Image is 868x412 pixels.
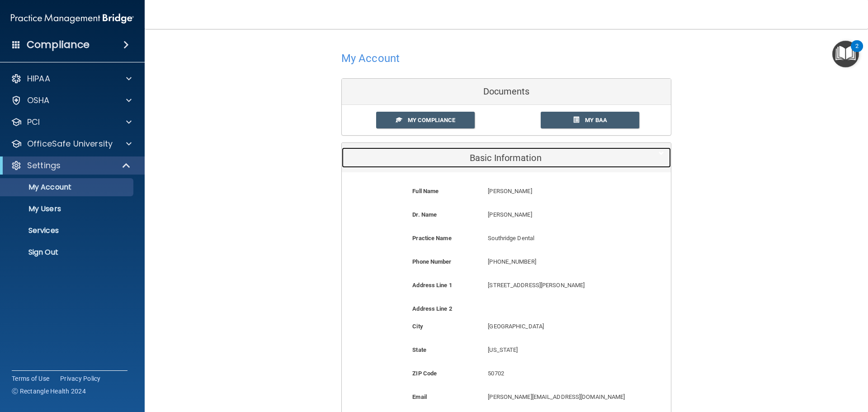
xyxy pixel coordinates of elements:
a: PCI [11,117,132,128]
p: My Users [6,204,129,213]
p: HIPAA [27,73,50,84]
p: PCI [27,117,40,128]
h5: Basic Information [349,153,637,163]
p: [STREET_ADDRESS][PERSON_NAME] [488,280,625,291]
p: OfficeSafe University [27,138,113,149]
div: 2 [855,46,859,58]
b: Phone Number [412,258,451,265]
span: My Compliance [408,117,455,123]
b: ZIP Code [412,370,437,377]
p: Services [6,226,129,235]
p: [PHONE_NUMBER] [488,256,625,267]
h4: My Account [341,52,400,64]
b: Address Line 1 [412,282,452,289]
b: Practice Name [412,235,451,242]
p: OSHA [27,95,50,106]
a: OSHA [11,95,132,106]
p: 50702 [488,368,625,379]
button: Open Resource Center, 2 new notifications [832,41,859,67]
iframe: Drift Widget Chat Controller [712,348,857,384]
b: Address Line 2 [412,305,452,312]
img: PMB logo [11,9,134,28]
span: Ⓒ Rectangle Health 2024 [12,387,86,396]
p: Southridge Dental [488,233,625,244]
b: Full Name [412,188,439,194]
a: Basic Information [349,147,664,168]
b: Email [412,393,427,400]
a: Privacy Policy [60,374,101,383]
div: Documents [342,79,671,105]
p: [PERSON_NAME] [488,186,625,197]
p: [PERSON_NAME][EMAIL_ADDRESS][DOMAIN_NAME] [488,392,625,403]
p: Sign Out [6,248,129,257]
p: Settings [27,160,61,171]
a: OfficeSafe University [11,138,132,149]
p: [GEOGRAPHIC_DATA] [488,321,625,332]
p: [PERSON_NAME] [488,209,625,220]
p: My Account [6,183,129,192]
h4: Compliance [27,38,90,51]
p: [US_STATE] [488,345,625,355]
b: Dr. Name [412,211,437,218]
b: State [412,346,426,353]
a: Settings [11,160,131,171]
a: HIPAA [11,73,132,84]
a: Terms of Use [12,374,49,383]
b: City [412,323,423,330]
span: My BAA [585,117,607,123]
